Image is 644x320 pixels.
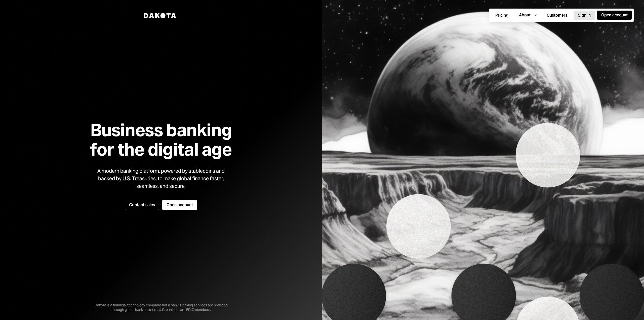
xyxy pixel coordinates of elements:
[597,11,632,20] button: Open account
[491,11,513,20] button: Pricing
[519,12,531,18] div: About
[162,200,197,210] button: Open account
[491,10,513,20] a: Pricing
[515,11,540,20] button: About
[86,295,236,312] div: Dakota is a financial technology company, not a bank. Banking services are provided through globa...
[574,11,595,20] button: Sign in
[542,11,572,20] button: Customers
[542,10,572,20] a: Customers
[93,167,229,190] div: A modern banking platform, powered by stablecoins and backed by U.S. Treasuries, to make global f...
[574,10,595,20] a: Sign in
[84,120,238,159] h1: Business banking for the digital age
[125,200,159,210] button: Contact sales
